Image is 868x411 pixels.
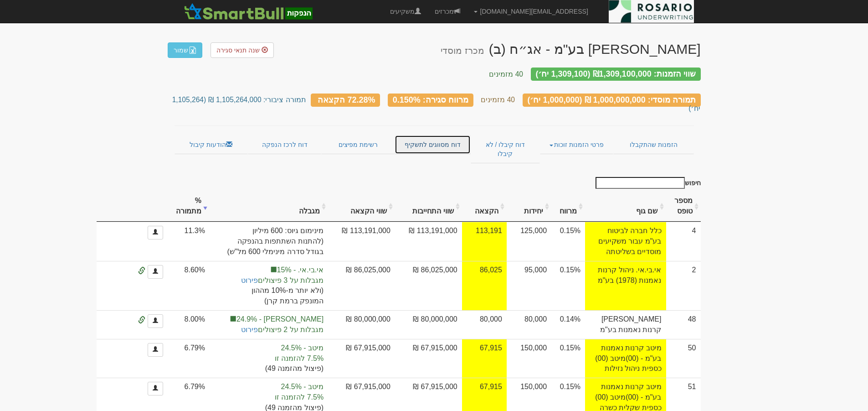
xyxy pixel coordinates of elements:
td: 2 [666,261,701,310]
span: (להתנות השתתפות בהנפקה בגודל סדרה מינימלי 600 מל"ש) [214,236,324,257]
label: חיפוש [592,177,701,189]
td: 0.14% [551,310,585,339]
td: 67,915,000 ₪ [395,339,462,378]
th: מרווח : activate to sort column ascending [551,191,585,222]
a: דוח מסווגים לתשקיף [395,135,471,154]
span: מיטב - 24.5% [214,343,324,354]
div: דניאל פקדונות בע"מ - אג״ח (ב) - הנפקה לציבור [441,42,700,57]
img: SmartBull Logo [181,2,315,21]
td: 80,000,000 ₪ [395,310,462,339]
td: 95,000 [507,261,551,310]
td: 4 [666,222,701,261]
td: 6.79% [168,339,210,378]
td: הקצאה בפועל לקבוצת סמארטבול 15%, לתשומת ליבך: עדכון המגבלות ישנה את אפשרויות ההקצאה הסופיות. [210,261,328,310]
td: 113,191,000 ₪ [328,222,395,261]
td: 80,000,000 ₪ [328,310,395,339]
th: שם גוף : activate to sort column ascending [585,191,666,222]
td: 0.15% [551,261,585,310]
td: לאכיפת המגבלה יש להתאים את המגבלה ברמת ההזמנה או להמיר את הפיצולים להזמנות. לתשומת ליבך: עדכון המ... [210,310,328,339]
span: (פיצול מהזמנה 49) [214,364,324,374]
td: 8.00% [168,310,210,339]
a: שנה תנאי סגירה [211,42,274,58]
span: 7.5% להזמנה זו [214,392,324,403]
td: אחוז הקצאה להצעה זו 90.6% [462,261,507,310]
a: דוח קיבלו / לא קיבלו [471,135,539,163]
th: שווי הקצאה: activate to sort column ascending [328,191,395,222]
td: כלל חברה לביטוח בע"מ עבור משקיעים מוסדיים בשליטתה [585,222,666,261]
td: 125,000 [507,222,551,261]
span: שנה תנאי סגירה [216,47,260,54]
td: 67,915,000 ₪ [328,339,395,378]
small: תמורה ציבורי: 1,105,264,000 ₪ (1,105,264 יח׳) [172,96,701,112]
span: [PERSON_NAME] - 24.9% [214,314,324,325]
span: מיטב - 24.5% [214,382,324,392]
td: הקצאה בפועל לקבוצה 'מיטב' 20.4% [210,339,328,378]
td: מיטב קרנות נאמנות בע"מ - (00)מיטב (00) כספית ניהול נזילות [585,339,666,378]
td: 80,000 [462,310,507,339]
a: דוח לרכז הנפקה [248,135,321,154]
span: 72.28% הקצאה [318,95,375,104]
span: מגבלות על 3 פיצולים [214,276,324,286]
td: 113,191,000 ₪ [395,222,462,261]
a: פרטי הזמנות זוכות [540,135,613,154]
span: (ולא יותר מ-10% מההון המונפק ברמת קרן) [214,286,324,307]
td: 0.15% [551,222,585,261]
a: שמור [168,42,202,58]
td: [PERSON_NAME] קרנות נאמנות בע"מ [585,310,666,339]
td: 50 [666,339,701,378]
td: 86,025,000 ₪ [328,261,395,310]
td: 80,000 [507,310,551,339]
div: תמורה מוסדי: 1,000,000,000 ₪ (1,000,000 יח׳) [523,94,701,107]
small: 40 מזמינים [489,70,523,78]
td: אי.בי.אי. ניהול קרנות נאמנות (1978) בע"מ [585,261,666,310]
th: הקצאה: activate to sort column ascending [462,191,507,222]
td: 0.15% [551,339,585,378]
th: מספר טופס: activate to sort column ascending [666,191,701,222]
td: אחוז הקצאה להצעה זו 90.6% [462,222,507,261]
th: % מתמורה: activate to sort column ascending [168,191,210,222]
th: יחידות: activate to sort column ascending [507,191,551,222]
th: שווי התחייבות: activate to sort column ascending [395,191,462,222]
div: מרווח סגירה: 0.150% [388,94,473,107]
span: 7.5% להזמנה זו [214,354,324,364]
div: שווי הזמנות: ₪1,309,100,000 (1,309,100 יח׳) [531,68,701,81]
td: אחוז הקצאה להצעה זו 45.3% [462,339,507,378]
a: פירוט [241,326,258,333]
span: אי.בי.אי. - 15% [214,265,324,276]
span: מגבלות על 2 פיצולים [214,325,324,335]
a: הודעות קיבול [175,135,248,154]
a: פירוט [241,276,258,284]
a: רשימת מפיצים [321,135,394,154]
td: 11.3% [168,222,210,261]
td: 8.60% [168,261,210,310]
input: חיפוש [596,177,685,189]
td: 48 [666,310,701,339]
img: excel-file-white.png [189,47,196,54]
a: הזמנות שהתקבלו [613,135,693,154]
small: מכרז מוסדי [441,46,484,56]
th: מגבלה: activate to sort column ascending [210,191,328,222]
td: 86,025,000 ₪ [395,261,462,310]
small: 40 מזמינים [481,96,515,104]
span: מינימום גיוס: 600 מיליון [214,226,324,236]
td: 150,000 [507,339,551,378]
